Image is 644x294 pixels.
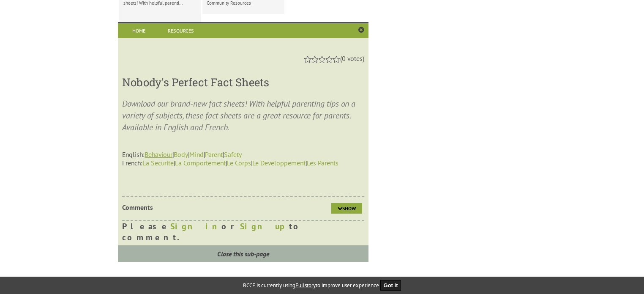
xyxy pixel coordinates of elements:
[224,150,242,159] a: Safety
[142,159,174,167] a: La Securite
[326,56,333,63] a: 4
[295,282,316,289] a: Fullstory
[311,56,318,63] a: 2
[122,203,242,212] p: Comments
[122,221,364,243] div: Please or to comment.
[122,75,364,89] h3: Nobody's Perfect Fact Sheets
[342,205,356,212] span: Show
[340,54,364,63] span: (0 votes)
[122,142,364,167] p: English: | | | | French: | | | |
[118,245,368,262] a: Close this sub-page
[319,56,325,63] a: 3
[380,280,401,291] button: Got it
[160,23,202,38] a: Resources
[304,56,311,63] a: 1
[333,56,340,63] a: 5
[189,150,204,159] a: Mind
[145,150,172,159] a: Behaviour
[307,159,338,167] a: Les Parents
[170,221,221,232] a: Sign in
[252,159,306,167] a: Le Developpement
[122,98,364,133] p: Download our brand-new fact sheets! With helpful parenting tips on a variety of subjects, these f...
[217,250,269,258] i: Close this sub-page
[227,159,251,167] a: Le Corps
[240,221,289,232] a: Sign up
[331,203,362,214] a: Show
[174,150,188,159] a: Body
[205,150,223,159] a: Parent
[118,23,160,38] a: Home
[358,27,364,33] a: Close
[175,159,226,167] a: La Comportement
